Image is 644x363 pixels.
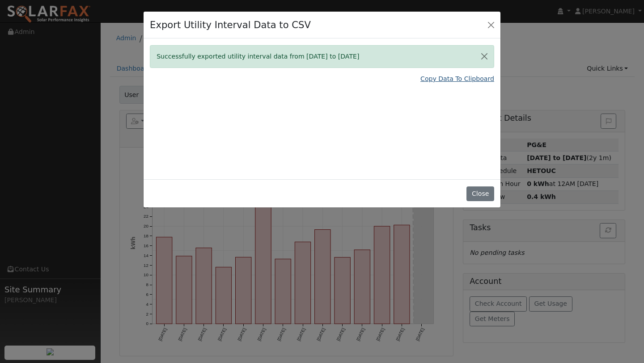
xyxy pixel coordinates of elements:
h4: Export Utility Interval Data to CSV [150,18,311,32]
button: Close [485,18,497,31]
div: Successfully exported utility interval data from [DATE] to [DATE] [150,45,494,68]
button: Close [466,186,494,202]
a: Copy Data To Clipboard [420,74,494,84]
button: Close [475,46,494,68]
